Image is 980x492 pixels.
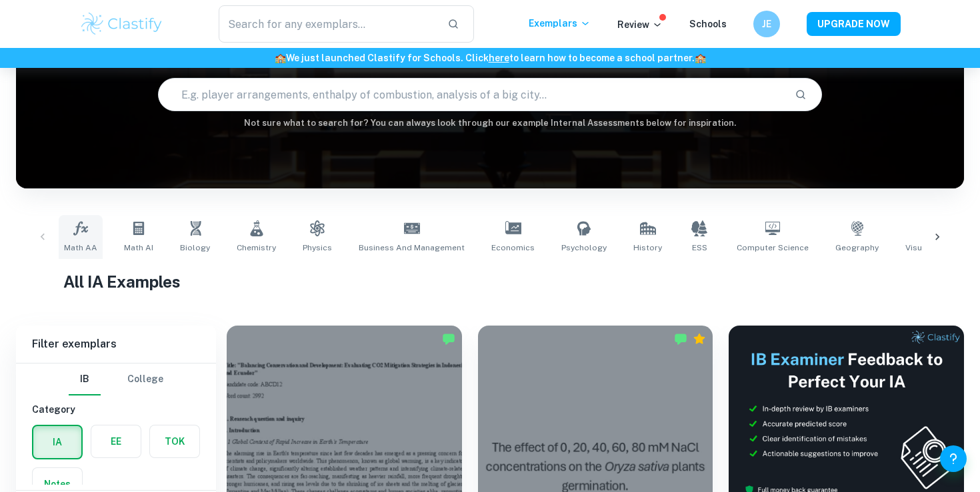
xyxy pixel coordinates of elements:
[69,364,163,395] div: Filter type choice
[32,402,200,417] h6: Category
[759,17,775,31] h6: JE
[16,326,216,363] h6: Filter exemplars
[940,445,967,472] button: Help and Feedback
[674,332,687,346] img: Marked
[693,332,706,346] div: Premium
[91,425,141,457] button: EE
[219,5,437,43] input: Search for any exemplars...
[789,83,812,106] button: Search
[237,242,276,254] span: Chemistry
[633,242,662,254] span: History
[63,270,917,294] h1: All IA Examples
[442,332,455,346] img: Marked
[127,364,163,395] button: College
[69,364,101,395] button: IB
[124,242,153,254] span: Math AI
[807,12,901,36] button: UPGRADE NOW
[180,242,210,254] span: Biology
[561,242,607,254] span: Psychology
[695,53,706,63] span: 🏫
[753,11,780,37] button: JE
[3,51,977,65] h6: We just launched Clastify for Schools. Click to learn how to become a school partner.
[275,53,286,63] span: 🏫
[303,242,332,254] span: Physics
[529,16,591,31] p: Exemplars
[150,425,199,457] button: TOK
[33,426,81,458] button: IA
[689,19,727,29] a: Schools
[491,242,535,254] span: Economics
[489,53,509,63] a: here
[617,17,663,32] p: Review
[359,242,465,254] span: Business and Management
[64,242,97,254] span: Math AA
[835,242,879,254] span: Geography
[79,11,164,37] img: Clastify logo
[737,242,809,254] span: Computer Science
[16,117,964,130] h6: Not sure what to search for? You can always look through our example Internal Assessments below f...
[159,76,783,113] input: E.g. player arrangements, enthalpy of combustion, analysis of a big city...
[692,242,707,254] span: ESS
